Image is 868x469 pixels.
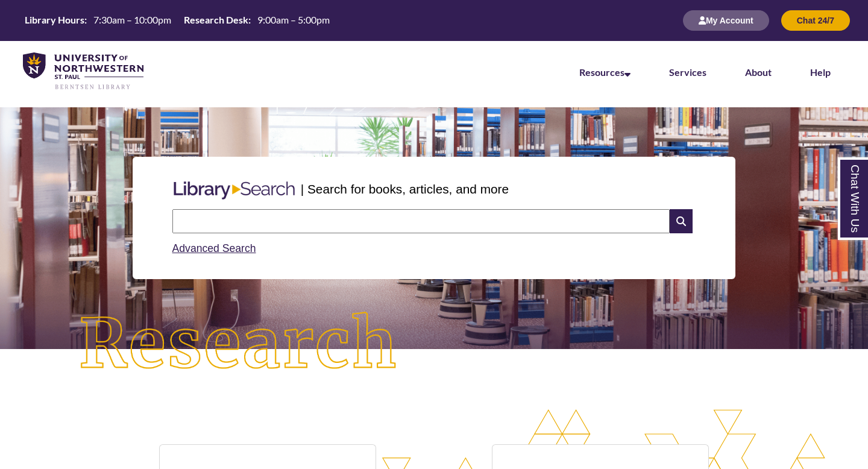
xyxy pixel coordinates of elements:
table: Hours Today [20,13,335,27]
img: Libary Search [168,177,301,204]
th: Library Hours: [20,13,89,27]
a: Chat 24/7 [781,15,850,25]
th: Research Desk: [179,13,253,27]
span: 9:00am – 5:00pm [257,14,330,25]
img: UNWSP Library Logo [23,52,143,90]
a: About [745,66,772,78]
a: Services [669,66,706,78]
a: Hours Today [20,13,335,28]
p: | Search for books, articles, and more [301,180,509,198]
a: Help [810,66,831,78]
a: Resources [579,66,631,78]
a: My Account [683,15,769,25]
a: Advanced Search [172,242,256,254]
img: Research [43,277,434,412]
span: 7:30am – 10:00pm [93,14,171,25]
button: My Account [683,10,769,31]
i: Search [670,209,693,233]
button: Chat 24/7 [781,10,850,31]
